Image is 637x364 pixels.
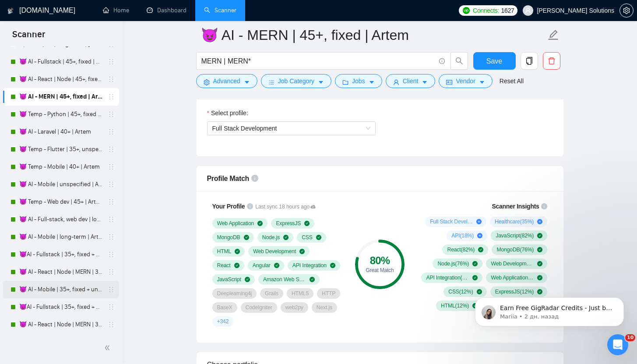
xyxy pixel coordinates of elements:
[430,218,473,225] span: Full Stack Development ( 82 %)
[108,58,115,65] span: holder
[462,279,637,340] iframe: To enrich screen reader interactions, please activate Accessibility in Grammarly extension settings
[246,304,272,311] span: CodeIgniter
[274,263,279,268] span: check-circle
[211,108,248,118] span: Select profile:
[352,76,365,86] span: Jobs
[317,304,332,311] span: Next.js
[369,79,375,85] span: caret-down
[19,316,102,333] a: 😈 AI - React | Node | MERN | 35+, fixed + unspec (expert) | Artem
[19,211,102,228] a: 😈 AI - Full-stack, web dev | long-term | Artem
[212,125,277,132] span: Full Stack Development
[217,262,231,269] span: React
[213,76,240,86] span: Advanced
[620,7,633,14] span: setting
[19,263,102,281] a: 😈 AI - React | Node | MERN | 35+, fixed + unspec (large-size comp) | Artem
[108,198,115,205] span: holder
[450,52,468,70] button: search
[108,286,115,293] span: holder
[543,57,560,65] span: delete
[201,24,546,46] input: Scanner name...
[283,235,289,240] span: check-circle
[355,268,405,273] div: Great Match
[19,88,102,106] a: 😈 AI - MERN | 45+, fixed | Artem
[521,57,538,65] span: copy
[201,56,435,67] input: Search Freelance Jobs...
[19,246,102,263] a: 😈AI - Fullstack | 35+, fixed + unsp (large-size comp)| Artem
[537,275,542,280] span: check-circle
[537,261,542,266] span: check-circle
[108,269,115,276] span: holder
[7,4,14,18] img: logo
[477,233,482,238] span: plus-circle
[108,181,115,188] span: holder
[261,74,331,88] button: barsJob Categorycaret-down
[204,79,210,85] span: setting
[451,232,474,239] span: API ( 18 %)
[521,52,538,70] button: copy
[268,79,275,85] span: bars
[393,79,399,85] span: user
[451,57,468,65] span: search
[196,74,257,88] button: settingAdvancedcaret-down
[446,79,452,85] span: idcard
[234,263,239,268] span: check-circle
[19,106,102,123] a: 😈 Temp - Python | 45+, fixed | Artem
[292,290,309,297] span: HTML5
[108,304,115,311] span: holder
[476,219,482,224] span: plus-circle
[108,128,115,135] span: holder
[496,246,534,253] span: MongoDB ( 76 %)
[19,158,102,176] a: 😈 Temp - Mobile | 40+ | Artem
[5,28,52,46] span: Scanner
[108,321,115,328] span: holder
[217,290,252,297] span: Deeplearning4j
[439,58,445,64] span: info-circle
[235,249,240,254] span: check-circle
[403,76,419,86] span: Client
[244,235,249,240] span: check-circle
[108,76,115,83] span: holder
[108,93,115,100] span: holder
[501,6,514,15] span: 1627
[437,260,469,267] span: Node.js ( 76 %)
[491,260,534,267] span: Web Development ( 53 %)
[103,7,129,14] a: homeHome
[217,234,240,241] span: MongoDB
[108,146,115,153] span: holder
[472,261,478,266] span: check-circle
[619,7,633,14] a: setting
[253,262,271,269] span: Angular
[316,235,321,240] span: check-circle
[463,7,470,14] img: upwork-logo.png
[318,79,324,85] span: caret-down
[525,7,531,14] span: user
[537,219,542,224] span: plus-circle
[541,203,547,209] span: info-circle
[217,318,229,325] span: + 342
[625,334,635,341] span: 10
[607,334,628,355] iframe: Intercom live chat
[548,29,559,41] span: edit
[492,203,539,209] span: Scanner Insights
[19,176,102,193] a: 😈 AI - Mobile | unspecified | Artem
[537,247,542,252] span: check-circle
[495,218,534,225] span: Healthcare ( 35 %)
[299,249,305,254] span: check-circle
[302,234,313,241] span: CSS
[147,7,187,14] a: dashboardDashboard
[108,111,115,118] span: holder
[19,298,102,316] a: 😈AI - Fullstack | 35+, fixed + unsp (expert)| Artem
[217,248,232,255] span: HTML
[491,274,534,281] span: Web Application ( 24 %)
[456,76,475,86] span: Vendor
[217,304,232,311] span: BaseX
[537,233,542,238] span: check-circle
[19,53,102,71] a: 😈 AI - Fullstack | 45+, fixed | Artem
[472,275,478,280] span: check-circle
[278,76,314,86] span: Job Category
[500,76,524,86] a: Reset All
[245,277,250,282] span: check-circle
[217,276,241,283] span: JavaScript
